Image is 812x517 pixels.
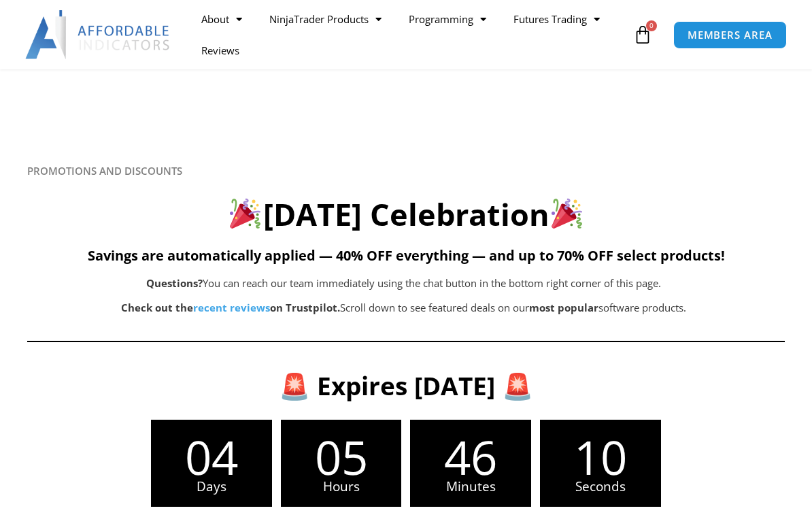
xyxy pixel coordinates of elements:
[646,20,657,31] span: 0
[27,195,785,235] h2: [DATE] Celebration
[552,198,582,229] img: 🎉
[688,30,773,40] span: MEMBERS AREA
[151,433,272,480] span: 04
[281,480,402,493] span: Hours
[613,15,673,54] a: 0
[281,433,402,480] span: 05
[540,480,661,493] span: Seconds
[146,276,203,290] b: Questions?
[410,433,531,480] span: 46
[193,301,270,314] a: recent reviews
[151,480,272,493] span: Days
[230,198,260,229] img: 🎉
[95,299,712,318] p: Scroll down to see featured deals on our software products.
[529,301,598,314] b: most popular
[188,35,253,66] a: Reviews
[25,10,171,59] img: LogoAI | Affordable Indicators – NinjaTrader
[188,3,630,66] nav: Menu
[500,3,613,35] a: Futures Trading
[410,480,531,493] span: Minutes
[188,3,256,35] a: About
[540,433,661,480] span: 10
[121,301,340,314] strong: Check out the on Trustpilot.
[27,165,785,178] h6: PROMOTIONS AND DISCOUNTS
[25,369,787,402] h3: 🚨 Expires [DATE] 🚨
[395,3,500,35] a: Programming
[95,274,712,293] p: You can reach our team immediately using the chat button in the bottom right corner of this page.
[27,248,785,264] h5: Savings are automatically applied — 40% OFF everything — and up to 70% OFF select products!
[673,21,787,49] a: MEMBERS AREA
[256,3,395,35] a: NinjaTrader Products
